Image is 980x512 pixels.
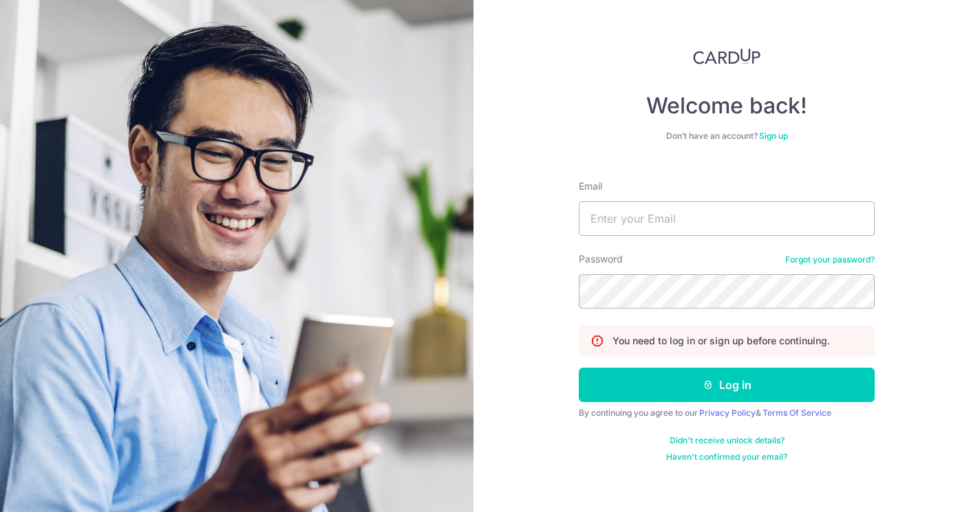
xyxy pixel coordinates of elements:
[579,408,875,419] div: By continuing you agree to our &
[579,92,875,120] h4: Welcome back!
[785,254,875,265] a: Forgot your password?
[763,408,831,418] a: Terms Of Service
[579,368,875,402] button: Log in
[699,408,756,418] a: Privacy Policy
[759,131,788,141] a: Sign up
[666,452,787,463] a: Haven't confirmed your email?
[579,179,602,193] label: Email
[670,435,785,446] a: Didn't receive unlock details?
[693,48,760,65] img: CardUp Logo
[612,334,830,348] p: You need to log in or sign up before continuing.
[579,252,623,266] label: Password
[579,131,875,142] div: Don’t have an account?
[579,201,875,236] input: Enter your Email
